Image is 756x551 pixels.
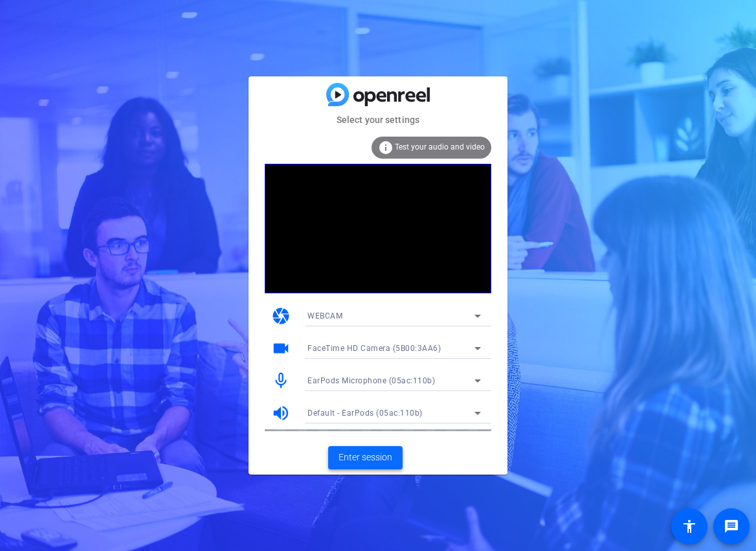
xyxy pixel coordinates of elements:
span: EarPods Microphone (05ac:110b) [307,376,435,385]
img: blue-gradient.svg [326,83,430,106]
span: WEBCAM [307,311,342,320]
mat-card-subtitle: Select your settings [249,113,507,127]
mat-icon: message [724,519,739,534]
span: FaceTime HD Camera (5B00:3AA6) [307,344,441,353]
mat-icon: volume_up [271,403,291,423]
mat-icon: accessibility [682,519,697,534]
span: Default - EarPods (05ac:110b) [307,409,423,418]
mat-icon: videocam [271,339,291,358]
mat-icon: info [378,140,394,155]
span: Enter session [339,451,392,464]
button: Enter session [328,446,403,469]
span: Test your audio and video [395,142,485,152]
mat-icon: camera [271,306,291,326]
mat-icon: mic_none [271,371,291,390]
